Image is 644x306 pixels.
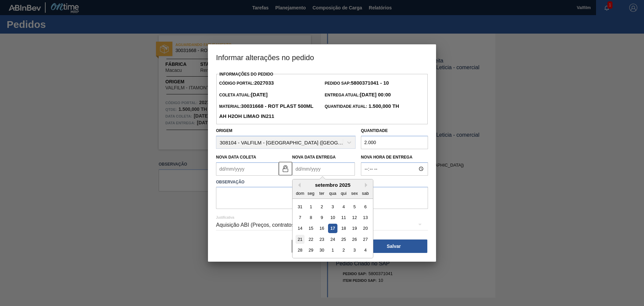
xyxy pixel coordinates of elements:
span: Entrega Atual: [325,93,391,97]
div: Choose quarta-feira, 17 de setembro de 2025 [328,224,337,233]
input: dd/mm/yyyy [292,162,355,176]
button: Salvar [360,239,427,253]
button: Previous Month [296,183,301,187]
div: Choose sexta-feira, 26 de setembro de 2025 [350,235,359,244]
strong: 30031668 - ROT PLAST 500ML AH H2OH LIMAO IN211 [219,103,313,119]
div: seg [307,188,316,198]
button: Fechar [292,239,359,253]
span: Pedido SAP: [325,81,389,86]
div: Aquisição ABI (Preços, contratos, etc.) [216,216,428,234]
div: Choose terça-feira, 2 de setembro de 2025 [317,202,326,211]
div: Choose segunda-feira, 15 de setembro de 2025 [307,224,316,233]
strong: [DATE] [251,92,268,97]
label: Nova Data Coleta [216,155,256,160]
label: Observação [216,177,428,187]
button: unlocked [279,162,292,175]
div: Choose segunda-feira, 29 de setembro de 2025 [307,246,316,255]
div: Choose sábado, 20 de setembro de 2025 [361,224,370,233]
div: month 2025-09 [294,201,371,255]
input: dd/mm/yyyy [216,162,279,176]
div: Choose sexta-feira, 19 de setembro de 2025 [350,224,359,233]
div: Choose segunda-feira, 22 de setembro de 2025 [307,235,316,244]
div: Choose quinta-feira, 2 de outubro de 2025 [339,246,348,255]
div: Choose sábado, 13 de setembro de 2025 [361,213,370,222]
div: Choose sexta-feira, 5 de setembro de 2025 [350,202,359,211]
div: Choose quarta-feira, 1 de outubro de 2025 [328,246,337,255]
div: sab [361,188,370,198]
div: Choose segunda-feira, 8 de setembro de 2025 [307,213,316,222]
div: Choose domingo, 21 de setembro de 2025 [296,235,305,244]
strong: [DATE] 00:00 [360,92,391,97]
label: Origem [216,128,232,133]
img: unlocked [281,165,289,173]
div: Choose quinta-feira, 4 de setembro de 2025 [339,202,348,211]
div: Choose domingo, 7 de setembro de 2025 [296,213,305,222]
span: Código Portal: [219,81,274,86]
div: qua [328,188,337,198]
div: Choose terça-feira, 16 de setembro de 2025 [317,224,326,233]
div: Choose terça-feira, 9 de setembro de 2025 [317,213,326,222]
div: Choose sábado, 6 de setembro de 2025 [361,202,370,211]
div: Choose quinta-feira, 18 de setembro de 2025 [339,224,348,233]
div: sex [350,188,359,198]
div: Choose quinta-feira, 25 de setembro de 2025 [339,235,348,244]
h3: Informar alterações no pedido [208,44,436,70]
div: Choose terça-feira, 30 de setembro de 2025 [317,246,326,255]
div: Choose quarta-feira, 24 de setembro de 2025 [328,235,337,244]
span: Quantidade Atual: [325,104,399,109]
div: Choose quinta-feira, 11 de setembro de 2025 [339,213,348,222]
strong: 1.500,000 TH [367,103,399,109]
div: Choose quarta-feira, 3 de setembro de 2025 [328,202,337,211]
label: Informações do Pedido [219,72,273,77]
div: Choose domingo, 31 de agosto de 2025 [296,202,305,211]
label: Quantidade [361,128,388,133]
div: Choose sábado, 4 de outubro de 2025 [361,246,370,255]
div: qui [339,188,348,198]
div: Choose sábado, 27 de setembro de 2025 [361,235,370,244]
div: Choose domingo, 28 de setembro de 2025 [296,246,305,255]
strong: 2027033 [254,80,274,86]
div: Choose terça-feira, 23 de setembro de 2025 [317,235,326,244]
span: Coleta Atual: [219,93,267,97]
div: Choose sexta-feira, 12 de setembro de 2025 [350,213,359,222]
div: ter [317,188,326,198]
button: Next Month [365,183,370,187]
div: Choose segunda-feira, 1 de setembro de 2025 [307,202,316,211]
div: Choose domingo, 14 de setembro de 2025 [296,224,305,233]
strong: 5800371041 - 10 [351,80,389,86]
div: Choose sexta-feira, 3 de outubro de 2025 [350,246,359,255]
div: dom [296,188,305,198]
label: Nova Data Entrega [292,155,336,160]
label: Nova Hora de Entrega [361,152,428,162]
div: setembro 2025 [292,182,373,188]
span: Material: [219,104,313,119]
div: Choose quarta-feira, 10 de setembro de 2025 [328,213,337,222]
